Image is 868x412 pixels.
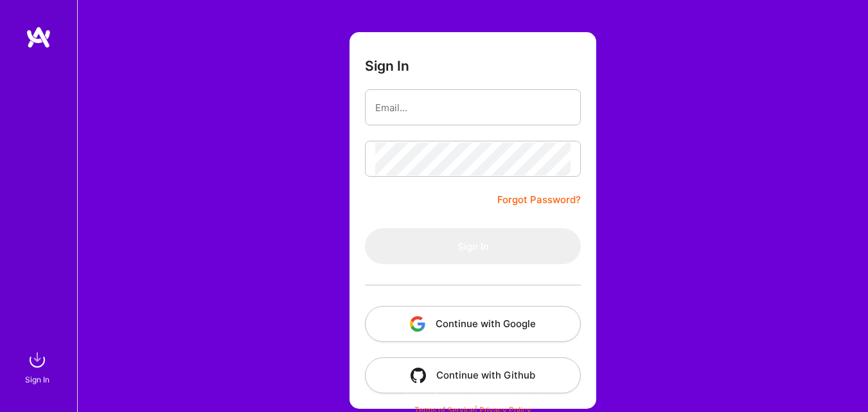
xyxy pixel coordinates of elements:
div: Sign In [25,373,49,386]
img: sign in [24,347,50,373]
img: icon [411,368,426,383]
h3: Sign In [365,58,409,74]
button: Sign In [365,228,581,264]
a: sign inSign In [27,347,50,386]
button: Continue with Github [365,357,581,393]
a: Forgot Password? [497,192,581,208]
input: Email... [375,91,571,124]
img: logo [26,26,51,49]
button: Continue with Google [365,306,581,342]
img: icon [410,316,425,332]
